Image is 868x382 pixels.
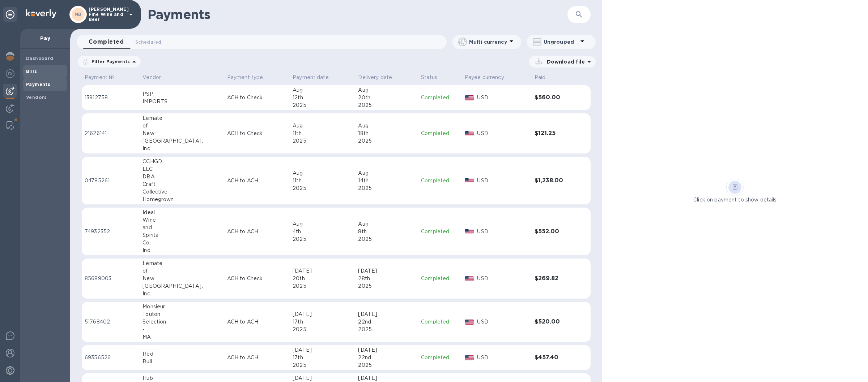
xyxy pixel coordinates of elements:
h3: $1,238.00 [535,177,573,184]
span: Payment date [293,74,338,81]
b: Vendors [26,95,47,100]
img: Logo [26,9,56,18]
div: - [142,326,221,333]
div: Inc. [142,145,221,152]
div: [DATE] [293,311,352,318]
div: Selection [142,318,221,326]
div: and [142,224,221,231]
p: ACH to ACH [227,228,287,235]
div: [GEOGRAPHIC_DATA], [142,137,221,145]
div: 28th [358,275,415,282]
img: USD [465,131,475,136]
p: Payee currency [465,74,504,81]
div: LLC [142,165,221,173]
p: Payment type [227,74,263,81]
div: Aug [358,220,415,228]
p: Vendor [142,74,161,81]
img: USD [465,229,475,234]
p: [PERSON_NAME] Fine Wine and Beer [89,7,125,22]
h3: $457.40 [535,354,573,361]
div: [DATE] [358,374,415,382]
div: Aug [293,169,352,177]
div: 2025 [293,326,352,333]
p: USD [477,318,529,326]
div: 17th [293,354,352,361]
div: 20th [358,94,415,101]
span: Completed [89,37,124,47]
p: Completed [421,228,459,235]
div: 14th [358,177,415,185]
div: [GEOGRAPHIC_DATA], [142,282,221,290]
span: Payment type [227,74,273,81]
p: ACH to Check [227,275,287,282]
div: [DATE] [358,267,415,275]
p: USD [477,275,529,282]
p: Completed [421,275,459,282]
span: Status [421,74,447,81]
h3: $520.00 [535,318,573,325]
p: Completed [421,354,459,361]
b: Payments [26,82,50,87]
div: 2025 [293,185,352,192]
p: Completed [421,94,459,101]
div: 2025 [293,235,352,243]
div: 2025 [358,282,415,290]
p: Paid [535,74,546,81]
div: 18th [358,130,415,137]
div: Wine [142,216,221,224]
div: 17th [293,318,352,326]
p: 51768402 [85,318,137,326]
div: 2025 [358,326,415,333]
div: Red [142,350,221,358]
div: MA [142,333,221,341]
div: [DATE] [293,267,352,275]
h1: Payments [148,7,502,22]
div: Ideal [142,209,221,216]
p: USD [477,130,529,137]
div: Craft [142,181,221,188]
div: Inc. [142,247,221,254]
p: USD [477,177,529,185]
span: Delivery date [358,74,401,81]
div: Touton [142,311,221,318]
p: USD [477,228,529,235]
div: Hub [142,374,221,382]
div: 22nd [358,318,415,326]
p: Click on payment to show details [693,196,776,204]
div: 11th [293,177,352,185]
img: USD [465,95,475,100]
span: Vendor [142,74,170,81]
div: Homegrown [142,196,221,203]
p: Payment date [293,74,329,81]
div: Aug [293,220,352,228]
div: 2025 [358,101,415,109]
div: 2025 [293,137,352,145]
div: 12th [293,94,352,101]
div: Inc. [142,290,221,298]
h3: $269.82 [535,275,573,282]
div: DBA [142,173,221,181]
b: MB [75,12,82,17]
p: 13912758 [85,94,137,101]
div: Bull [142,358,221,365]
div: Aug [293,122,352,130]
div: Spirits [142,231,221,239]
p: Filter Payments [89,58,130,65]
p: ACH to ACH [227,177,287,185]
div: 8th [358,228,415,235]
div: Collective [142,188,221,196]
h3: $560.00 [535,94,573,101]
img: Foreign exchange [6,69,14,78]
p: USD [477,94,529,101]
div: 2025 [293,361,352,369]
div: Aug [358,122,415,130]
h3: $121.25 [535,130,573,137]
div: [DATE] [293,346,352,354]
p: 21626141 [85,130,137,137]
div: CCHGD, [142,158,221,165]
span: Scheduled [135,38,161,46]
div: 2025 [358,137,415,145]
div: 20th [293,275,352,282]
div: 2025 [293,101,352,109]
div: of [142,122,221,130]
